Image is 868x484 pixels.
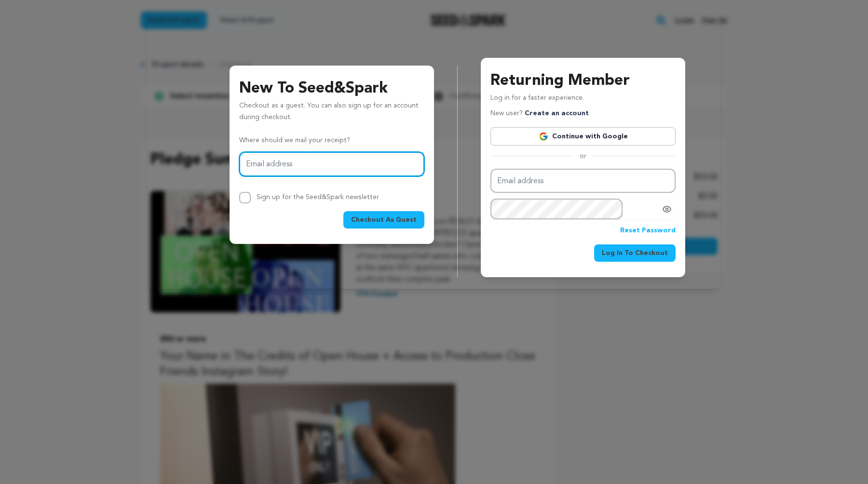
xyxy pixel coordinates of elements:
[594,244,676,262] button: Log In To Checkout
[539,132,548,141] img: Google logo
[662,204,672,214] a: Show password as plain text. Warning: this will display your password on the screen.
[602,248,668,258] span: Log In To Checkout
[525,110,589,117] a: Create an account
[490,127,676,146] a: Continue with Google
[490,169,676,193] input: Email address
[620,225,676,237] a: Reset Password
[490,69,676,93] h3: Returning Member
[490,108,589,120] p: New user?
[490,93,676,108] p: Log in for a faster experience.
[574,151,592,161] span: or
[239,135,424,147] p: Where should we mail your receipt?
[343,211,424,229] button: Checkout As Guest
[239,152,424,176] input: Email address
[351,215,417,225] span: Checkout As Guest
[239,100,424,127] p: Checkout as a guest. You can also sign up for an account during checkout.
[257,194,379,201] label: Sign up for the Seed&Spark newsletter
[239,77,424,100] h3: New To Seed&Spark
